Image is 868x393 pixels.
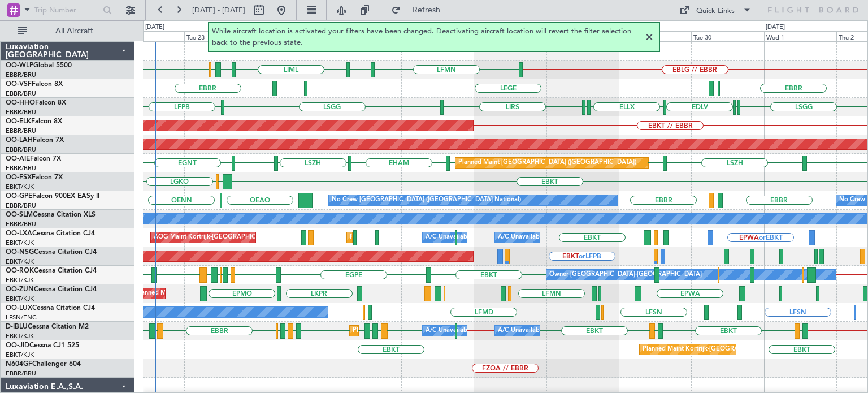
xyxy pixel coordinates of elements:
span: [DATE] - [DATE] [192,5,245,15]
div: No Crew [GEOGRAPHIC_DATA] ([GEOGRAPHIC_DATA] National) [332,192,521,209]
a: OO-ELKFalcon 8X [6,118,62,125]
a: EBBR/BRU [6,201,36,210]
span: OO-VSF [6,81,32,88]
a: EBKT/KJK [6,183,34,191]
button: Refresh [386,1,454,19]
span: OO-HHO [6,100,35,106]
a: D-IBLUCessna Citation M2 [6,323,89,330]
span: Refresh [403,6,450,14]
a: OO-AIEFalcon 7X [6,156,61,162]
a: EBKT/KJK [6,257,34,266]
a: EBKT/KJK [6,351,34,359]
div: A/C Unavailable [GEOGRAPHIC_DATA]-[GEOGRAPHIC_DATA] [498,322,678,339]
span: OO-SLM [6,211,33,218]
a: EBKT/KJK [6,295,34,303]
a: OO-VSFFalcon 8X [6,81,63,88]
span: While aircraft location is activated your filters have been changed. Deactivating aircraft locati... [212,26,643,48]
a: OO-LUXCessna Citation CJ4 [6,305,95,312]
div: Planned Maint Kortrijk-[GEOGRAPHIC_DATA] [643,341,774,358]
span: OO-NSG [6,249,34,256]
span: OO-GPE [6,193,32,200]
a: EBBR/BRU [6,108,36,116]
a: EBKT/KJK [6,276,34,284]
div: Planned Maint Kortrijk-[GEOGRAPHIC_DATA] [350,229,481,246]
a: OO-SLMCessna Citation XLS [6,211,96,218]
span: OO-FSX [6,174,32,181]
span: OO-LAH [6,137,33,144]
span: OO-ELK [6,118,31,125]
button: Quick Links [674,1,757,19]
a: OO-LXACessna Citation CJ4 [6,230,95,237]
a: OO-GPEFalcon 900EX EASy II [6,193,99,200]
a: EBBR/BRU [6,127,36,135]
a: OO-NSGCessna Citation CJ4 [6,249,97,256]
input: Trip Number [34,2,99,19]
a: EBBR/BRU [6,369,36,378]
div: Planned Maint Nice ([GEOGRAPHIC_DATA]) [353,322,479,339]
a: OO-JIDCessna CJ1 525 [6,342,79,349]
a: OO-LAHFalcon 7X [6,137,64,144]
a: OO-FSXFalcon 7X [6,174,63,181]
span: OO-WLP [6,62,33,69]
a: LFSN/ENC [6,313,37,322]
div: A/C Unavailable [GEOGRAPHIC_DATA] ([GEOGRAPHIC_DATA] National) [426,229,636,246]
a: EBBR/BRU [6,164,36,172]
a: EBBR/BRU [6,89,36,98]
a: OO-WLPGlobal 5500 [6,62,72,69]
a: OO-ROKCessna Citation CJ4 [6,267,97,274]
span: OO-AIE [6,156,30,162]
a: OO-ZUNCessna Citation CJ4 [6,286,97,293]
span: N604GF [6,361,32,368]
a: EBBR/BRU [6,220,36,228]
div: A/C Unavailable [GEOGRAPHIC_DATA] ([GEOGRAPHIC_DATA] National) [426,322,636,339]
span: D-IBLU [6,323,28,330]
a: EBBR/BRU [6,71,36,79]
span: OO-JID [6,342,29,349]
a: EBKT/KJK [6,239,34,247]
div: Quick Links [696,6,735,17]
div: A/C Unavailable [498,229,545,246]
a: OO-HHOFalcon 8X [6,100,66,106]
a: EBKT/KJK [6,332,34,340]
span: OO-LXA [6,230,32,237]
span: OO-ROK [6,267,34,274]
a: EBBR/BRU [6,145,36,154]
div: AOG Maint Kortrijk-[GEOGRAPHIC_DATA] [154,229,277,246]
span: OO-ZUN [6,286,34,293]
span: OO-LUX [6,305,32,312]
div: Planned Maint [GEOGRAPHIC_DATA] ([GEOGRAPHIC_DATA]) [458,154,636,171]
a: N604GFChallenger 604 [6,361,81,368]
div: Owner [GEOGRAPHIC_DATA]-[GEOGRAPHIC_DATA] [549,266,702,283]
